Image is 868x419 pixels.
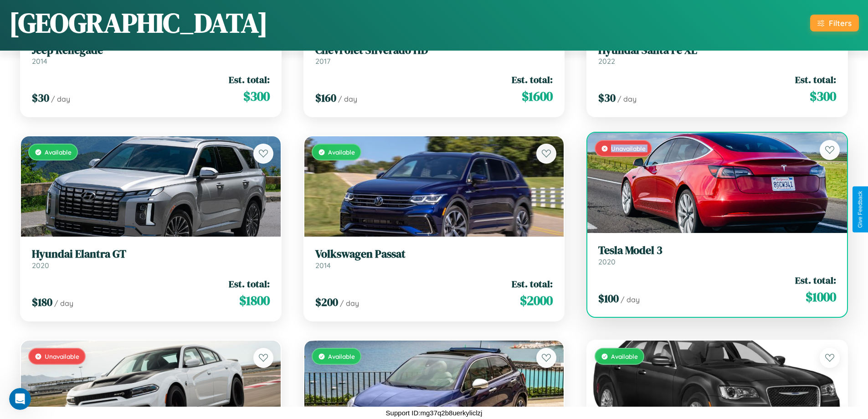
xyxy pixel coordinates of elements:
span: Est. total: [795,274,836,287]
span: 2022 [598,57,615,66]
span: Est. total: [795,73,836,86]
span: 2014 [315,261,331,270]
a: Volkswagen Passat2014 [315,248,553,270]
span: $ 200 [315,295,338,310]
span: / day [621,295,640,304]
span: $ 30 [598,90,616,105]
h3: Tesla Model 3 [598,244,836,257]
span: Est. total: [229,277,270,290]
a: Tesla Model 32020 [598,244,836,266]
span: Est. total: [229,73,270,86]
span: $ 30 [32,90,49,105]
span: Available [328,148,355,156]
span: $ 1800 [239,291,270,310]
span: $ 300 [243,87,270,105]
span: Available [328,352,355,360]
span: Unavailable [45,352,79,360]
span: Est. total: [512,277,553,290]
div: Give Feedback [857,191,863,228]
span: / day [338,94,357,103]
h3: Volkswagen Passat [315,248,553,261]
span: / day [340,299,359,308]
iframe: Intercom live chat [9,388,31,410]
span: 2014 [32,57,47,66]
span: $ 160 [315,90,336,105]
span: $ 100 [598,291,619,306]
span: Est. total: [512,73,553,86]
span: $ 1600 [522,87,553,105]
span: $ 2000 [520,291,553,310]
h1: [GEOGRAPHIC_DATA] [9,4,268,41]
p: Support ID: mg37q2b8uerkyliclzj [386,407,483,419]
a: Jeep Renegade2014 [32,44,270,66]
span: / day [54,299,73,308]
a: Hyundai Santa Fe XL2022 [598,44,836,66]
span: 2020 [598,257,616,266]
a: Hyundai Elantra GT2020 [32,248,270,270]
a: Chevrolet Silverado HD2017 [315,44,553,66]
span: 2020 [32,261,49,270]
h3: Hyundai Elantra GT [32,248,270,261]
span: $ 300 [810,87,836,105]
span: 2017 [315,57,330,66]
span: Available [611,352,638,360]
span: / day [617,94,637,103]
span: Unavailable [611,145,646,152]
span: / day [51,94,70,103]
button: Filters [810,15,859,31]
span: $ 1000 [806,288,836,306]
div: Filters [829,18,852,28]
span: Available [45,148,72,156]
span: $ 180 [32,295,52,310]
